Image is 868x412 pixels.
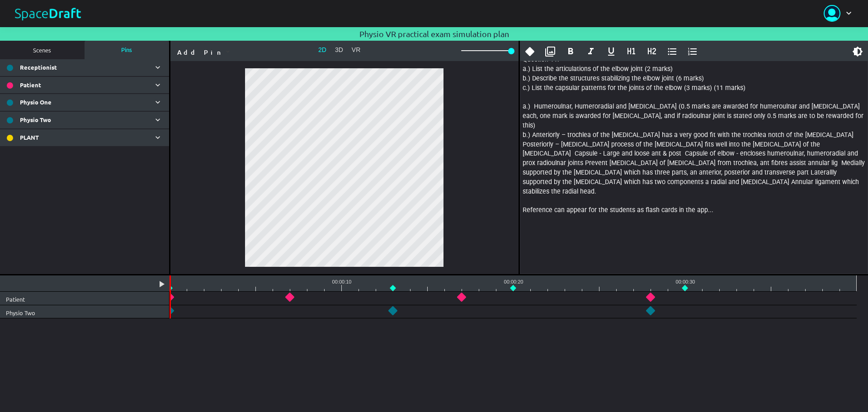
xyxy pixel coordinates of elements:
[177,47,231,57] p: Add Pin
[523,131,867,195] span: b.) Anteriorly – trochlea of the [MEDICAL_DATA] has a very good fit with the trochlea notch of th...
[504,279,524,284] span: 00:00:20
[330,41,348,59] button: 3D
[20,98,52,106] span: Physio One
[523,65,673,72] span: a.) List the articulations of the elbow joint (2 marks)
[85,41,169,59] a: Pins
[20,116,51,123] span: Physio Two
[20,81,41,89] span: Patient
[332,279,352,284] span: 00:00:10
[314,41,331,59] button: 2D
[20,63,57,71] span: Receptionist
[523,75,704,82] span: b.) Describe the structures stabilizing the elbow joint (6 marks)
[170,41,238,64] button: Add Pin
[523,103,865,129] span: a.) Humeroulnar, Humeroradial and [MEDICAL_DATA] (0.5 marks are awarded for humeroulnar and [MEDI...
[347,41,365,59] button: VR
[20,133,39,141] span: PLANT
[523,206,713,213] span: Reference can appear for the students as flash cards in the app...
[676,279,695,284] span: 00:00:30
[523,84,745,91] span: c.) List the capsular patterns for the joints of the elbow (3 marks) (11 marks)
